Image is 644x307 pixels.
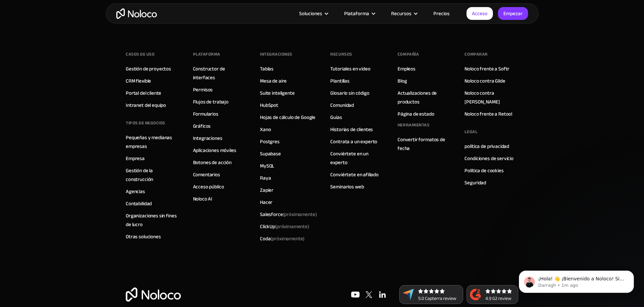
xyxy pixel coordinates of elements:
font: Seguridad [464,178,486,187]
font: Casos de uso [126,50,154,58]
a: Condiciones de servicio [464,154,514,163]
font: Condiciones de servicio [464,154,514,163]
font: Contabilidad [126,199,152,208]
font: Portal del cliente [126,88,161,98]
font: TIPOS DE NEGOCIOS [126,119,165,127]
a: Portal del cliente [126,89,161,97]
font: Noloco frente a Retool [464,109,512,119]
a: Suite inteligente [260,89,294,97]
a: Noloco AI [193,194,213,203]
font: Legal [464,128,477,136]
a: hogar [116,8,157,19]
font: HubSpot [260,100,278,110]
font: Suite inteligente [260,88,294,98]
font: Zapier [260,185,273,195]
font: Seminarios web [330,182,364,191]
font: política de privacidad [464,142,509,151]
a: Tablas [260,64,273,73]
a: Conviértete en afiliado [330,170,379,179]
iframe: Mensaje de notificaciones del intercomunicador [509,256,644,304]
font: CRM flexible [126,76,151,86]
font: (próximamente) [270,234,305,243]
a: Permisos [193,85,213,94]
font: INTEGRACIONES [260,50,292,58]
font: Hacer [260,197,272,207]
font: Noloco AI [193,194,213,204]
font: Raya [260,173,271,183]
a: Constructor de interfaces [193,64,247,82]
font: Plataforma [193,50,220,58]
a: Noloco contra Glide [464,76,505,85]
font: Acceso público [193,182,224,191]
a: Plantillas [330,76,350,85]
font: Mesa de aire [260,76,287,86]
a: Gráficos [193,122,211,130]
font: Gestión de la construcción [126,166,153,184]
font: Noloco frente a Softr [464,64,509,73]
font: Recursos [391,9,411,18]
a: Guías [330,113,342,122]
font: Acceso [472,9,487,18]
a: Comentarios [193,170,220,179]
font: Integraciones [193,133,222,143]
font: Comentarios [193,170,220,179]
font: Plataforma [344,9,369,18]
a: Actualizaciones de productos [398,89,451,106]
font: Gestión de proyectos [126,64,171,73]
font: Organizaciones sin fines de lucro [126,211,176,229]
font: Actualizaciones de productos [398,88,437,106]
a: Otras soluciones [126,232,161,241]
a: Mesa de aire [260,76,287,85]
font: Postgres [260,137,280,146]
font: Recursos [330,50,352,58]
a: Gestión de la construcción [126,166,180,184]
font: Empezar [503,9,523,18]
font: Aplicaciones móviles [193,146,236,155]
a: Aplicaciones móviles [193,146,236,155]
font: Blog [398,76,407,86]
a: Xano [260,125,271,134]
a: Hojas de cálculo de Google [260,113,315,122]
font: Glosario sin código [330,88,369,98]
a: Precios [425,9,458,18]
a: Tutoriales en vídeo [330,64,370,73]
font: Botones de acción [193,158,232,167]
a: Página de estado [398,110,434,118]
div: Recursos [383,9,425,18]
font: Xano [260,125,271,134]
font: Empresa [126,154,145,163]
font: Tutoriales en vídeo [330,64,370,73]
a: Historias de clientes [330,125,373,134]
a: Acceso público [193,182,224,191]
font: Precios [433,9,450,18]
a: Zapier [260,186,273,194]
a: Gestión de proyectos [126,64,171,73]
a: Noloco frente a Softr [464,64,509,73]
a: Contrata a un experto [330,137,377,146]
a: Pequeñas y medianas empresas [126,133,180,151]
a: Agencias [126,187,145,196]
div: Plataforma [336,9,383,18]
a: Empleos [398,64,415,73]
a: HubSpot [260,101,278,110]
a: Supabase [260,149,281,158]
a: Botones de acción [193,158,232,167]
font: Comparar [464,50,487,58]
font: Noloco contra Glide [464,76,505,86]
a: Hacer [260,198,272,207]
a: Formularios [193,110,218,118]
a: Política de cookies [464,166,503,175]
font: Constructor de interfaces [193,64,225,82]
font: Conviértete en afiliado [330,170,379,179]
a: Flujos de trabajo [193,97,229,106]
a: Intranet del equipo [126,101,166,110]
